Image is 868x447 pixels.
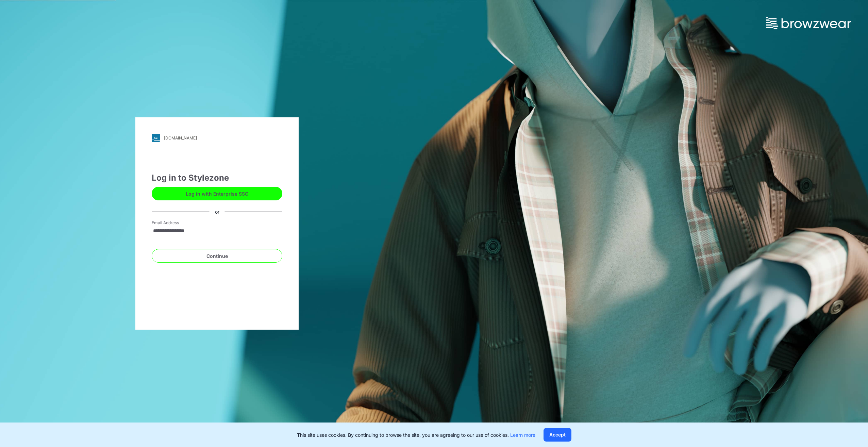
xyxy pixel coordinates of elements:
[766,17,851,29] img: browzwear-logo.73288ffb.svg
[510,432,535,438] a: Learn more
[152,249,282,263] button: Continue
[164,135,197,140] div: [DOMAIN_NAME]
[210,208,225,215] div: or
[544,428,571,442] button: Accept
[152,220,199,226] label: Email Address
[152,134,160,142] img: svg+xml;base64,PHN2ZyB3aWR0aD0iMjgiIGhlaWdodD0iMjgiIHZpZXdCb3g9IjAgMCAyOCAyOCIgZmlsbD0ibm9uZSIgeG...
[152,187,282,200] button: Log in with Enterprise SSO
[152,134,282,142] a: [DOMAIN_NAME]
[152,172,282,184] div: Log in to Stylezone
[297,431,535,438] p: This site uses cookies. By continuing to browse the site, you are agreeing to our use of cookies.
